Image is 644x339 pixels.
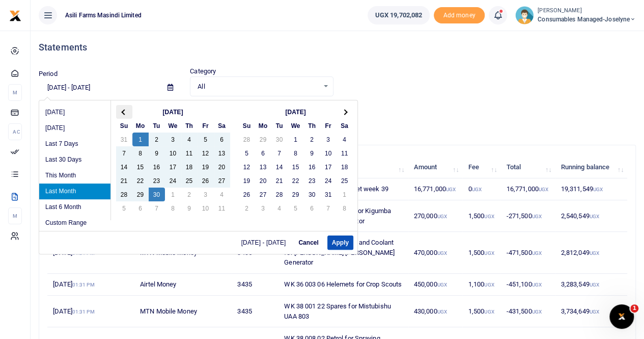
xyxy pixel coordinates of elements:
[500,296,555,327] td: -431,500
[214,119,230,133] th: Sa
[288,174,304,188] td: 22
[239,146,255,160] td: 5
[555,296,627,327] td: 3,734,649
[149,174,165,188] td: 23
[271,146,288,160] td: 7
[255,201,271,215] td: 3
[255,160,271,174] td: 13
[239,160,255,174] td: 12
[304,146,320,160] td: 9
[39,120,110,136] li: [DATE]
[9,10,21,22] img: logo-small
[531,282,541,288] small: UGX
[304,201,320,215] td: 6
[198,119,214,133] th: Fr
[589,214,599,219] small: UGX
[271,188,288,201] td: 28
[304,160,320,174] td: 16
[214,133,230,146] td: 6
[149,133,165,146] td: 2
[589,250,599,256] small: UGX
[337,119,353,133] th: Sa
[198,133,214,146] td: 5
[181,133,198,146] td: 4
[8,84,22,101] li: M
[181,160,198,174] td: 18
[538,7,636,15] small: [PERSON_NAME]
[190,66,216,76] label: Category
[39,69,58,79] label: Period
[278,296,408,327] td: WK 38 001 22 Spares for Mistubishu UAA 803
[589,282,599,288] small: UGX
[408,274,463,296] td: 450,000
[165,188,181,201] td: 1
[337,160,353,174] td: 18
[538,15,636,24] span: Consumables managed-Joselyne
[337,146,353,160] td: 11
[408,200,463,232] td: 270,000
[149,160,165,174] td: 16
[165,146,181,160] td: 10
[446,187,456,192] small: UGX
[116,174,132,188] td: 21
[589,309,599,315] small: UGX
[363,6,434,24] li: Wallet ballance
[165,201,181,215] td: 8
[232,274,278,296] td: 3435
[39,168,110,184] li: This Month
[8,123,22,140] li: Ac
[181,174,198,188] td: 25
[288,160,304,174] td: 15
[304,119,320,133] th: Th
[484,250,494,256] small: UGX
[320,133,337,146] td: 3
[39,79,159,96] input: select period
[181,119,198,133] th: Th
[134,274,232,296] td: Airtel Money
[500,178,555,200] td: 16,771,000
[132,119,149,133] th: Mo
[288,119,304,133] th: We
[555,178,627,200] td: 19,311,549
[500,200,555,232] td: -271,500
[181,188,198,201] td: 2
[255,146,271,160] td: 6
[39,105,110,120] li: [DATE]
[132,188,149,201] td: 29
[337,188,353,201] td: 1
[288,146,304,160] td: 8
[214,201,230,215] td: 11
[132,160,149,174] td: 15
[255,188,271,201] td: 27
[239,188,255,201] td: 26
[368,6,430,24] a: UGX 19,702,082
[304,133,320,146] td: 2
[8,207,22,224] li: M
[239,201,255,215] td: 2
[72,250,95,256] small: 01:31 PM
[271,174,288,188] td: 21
[320,146,337,160] td: 10
[500,274,555,296] td: -451,100
[288,188,304,201] td: 29
[116,160,132,174] td: 14
[255,174,271,188] td: 20
[132,174,149,188] td: 22
[165,119,181,133] th: We
[327,236,353,250] button: Apply
[320,201,337,215] td: 7
[47,296,134,327] td: [DATE]
[116,201,132,215] td: 5
[437,250,446,256] small: UGX
[116,188,132,201] td: 28
[408,157,463,178] th: Amount: activate to sort column ascending
[278,274,408,296] td: WK 36 003 06 Helemets for Crop Scouts
[337,133,353,146] td: 4
[149,119,165,133] th: Tu
[255,105,337,119] th: [DATE]
[337,174,353,188] td: 25
[239,133,255,146] td: 28
[515,6,534,24] img: profile-user
[39,136,110,152] li: Last 7 Days
[198,188,214,201] td: 3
